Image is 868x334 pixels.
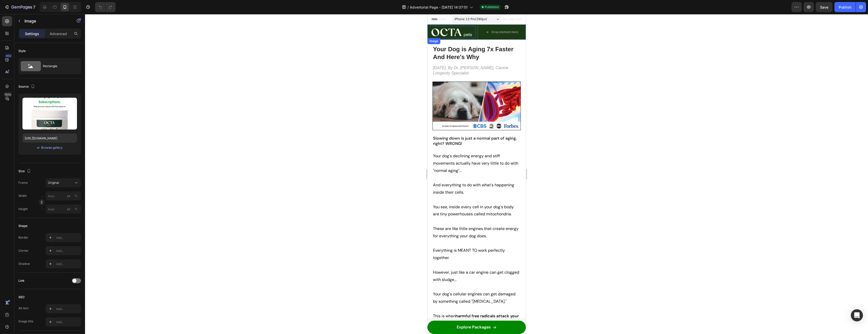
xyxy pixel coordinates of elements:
[18,181,28,185] label: Frame
[56,236,80,240] div: Add...
[18,194,27,198] label: Width
[95,2,116,12] div: Undo/Redo
[4,92,12,96] div: Beta
[66,206,72,212] button: %
[25,31,39,36] p: Settings
[46,178,81,187] button: Original
[66,193,72,199] button: %
[67,194,71,198] div: px
[18,262,30,266] div: Shadow
[18,168,32,175] div: Size
[18,83,36,90] div: Source
[18,248,29,253] div: Corner
[74,207,77,211] div: %
[37,145,40,151] span: or
[33,4,35,10] p: 7
[50,31,67,36] p: Advanced
[56,262,80,266] div: Add...
[18,235,28,240] div: Border
[43,60,74,72] div: Rectangle
[408,5,409,10] span: /
[22,134,77,143] input: https://example.com/image.jpg
[73,193,79,199] button: px
[18,49,26,53] div: Style
[427,14,526,334] iframe: Design area
[18,278,24,283] div: Link
[816,2,832,12] button: Save
[18,306,29,311] div: Alt text
[48,181,59,185] span: Original
[5,54,12,58] div: 450
[22,98,77,130] img: preview-image
[18,207,28,211] label: Height
[41,145,63,150] div: Browse gallery
[18,319,33,324] div: Image title
[24,18,67,24] p: Image
[73,206,79,212] button: px
[18,224,28,228] div: Shape
[839,5,851,10] div: Publish
[2,2,38,12] button: 7
[851,309,863,321] div: Open Intercom Messenger
[18,295,24,299] div: SEO
[834,2,856,12] button: Publish
[56,249,80,253] div: Add...
[67,207,71,211] div: px
[410,5,468,10] span: Advertorial Page - [DATE] 14:37:51
[46,204,81,214] input: px%
[820,5,828,9] span: Save
[485,5,499,9] span: Published
[56,307,80,311] div: Add...
[41,145,63,150] button: Browse gallery
[46,191,81,200] input: px%
[56,320,80,324] div: Add...
[74,194,77,198] div: %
